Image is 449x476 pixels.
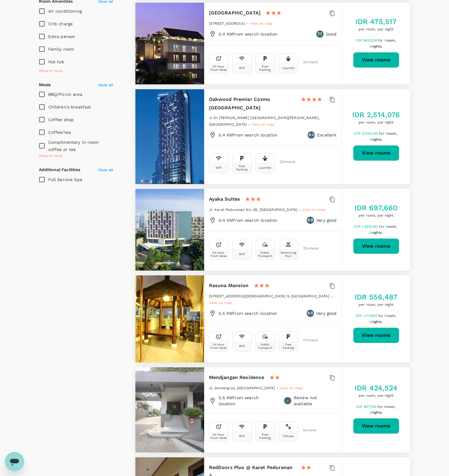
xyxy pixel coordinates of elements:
[356,405,378,409] span: IDR 847,769
[308,132,314,138] span: 9.3
[299,208,302,212] span: -
[303,60,312,64] span: 21 + more
[280,385,303,390] a: View on map
[277,386,280,390] span: -
[294,395,337,407] p: Review not available
[39,153,63,159] span: Show 6 more
[372,44,382,49] span: nights
[282,66,294,70] div: Laundry
[210,343,227,349] div: 24 Hour Front Desk
[48,34,75,39] span: Extra person
[302,208,326,212] span: View on map
[239,434,245,438] div: Wifi
[353,145,399,161] button: View rooms
[48,59,65,64] span: Hot tub
[239,66,245,70] div: Wifi
[280,386,303,390] span: View on map
[39,68,63,74] span: Show 8 more
[209,208,298,212] span: Jl. Karet Pedurenan No. 45, [GEOGRAPHIC_DATA]
[385,405,395,409] span: room,
[209,95,296,112] h6: Oakwood Premier Cozmo [GEOGRAPHIC_DATA]
[251,122,275,127] span: View on map
[48,105,91,109] span: Children's breakfast
[331,294,333,298] span: -
[355,393,397,399] span: per room, per night
[354,224,379,229] span: IDR 1,394,042
[48,140,99,152] span: Complimentary in-room coffee or tea
[209,300,232,305] a: View on map
[352,120,400,126] span: per room, per night
[387,131,397,136] span: room,
[308,310,313,316] span: 8.5
[210,65,227,71] div: 24 Hour Front Desk
[356,17,397,27] h5: IDR 475,517
[303,338,312,342] span: 17 + more
[48,21,73,26] span: Crib charge
[355,213,398,219] span: per room, per night
[48,177,82,182] span: Full Service Spa
[356,27,397,33] span: per room, per night
[352,110,400,120] h5: IDR 2,514,076
[372,230,382,235] span: nights
[48,47,74,52] span: Family room
[48,130,71,135] span: Coffee/tea
[216,166,222,169] div: Wifi
[39,167,81,173] h6: Additional Facilities
[209,116,320,127] span: Jl Dr [PERSON_NAME] [GEOGRAPHIC_DATA][PERSON_NAME], [GEOGRAPHIC_DATA]
[378,38,384,42] span: for
[369,410,383,415] span: 2
[318,31,322,37] span: 7.7
[209,373,264,382] h6: Mendjangan Residence
[239,344,245,348] div: Wifi
[98,83,113,87] span: Clear all
[353,238,399,254] button: View rooms
[355,292,398,302] h5: IDR 556,487
[353,418,399,434] button: View rooms
[369,137,383,142] span: 2
[248,122,251,127] span: -
[209,9,261,17] h6: [GEOGRAPHIC_DATA]
[257,433,274,440] div: Free Parking
[219,310,277,316] p: 0.5 KM from search location
[385,224,398,229] span: 1
[316,310,337,316] p: Very good
[353,52,399,68] a: View rooms
[308,217,313,223] span: 8.9
[209,281,249,290] h6: Rasuna Mansion
[98,168,113,172] span: Clear all
[280,251,297,258] div: Swimming Pool
[257,343,274,349] div: Public Transport
[280,343,297,349] div: Free Parking
[210,433,227,440] div: 24 Hour Front Desk
[246,21,249,26] span: -
[259,166,271,169] div: Laundry
[372,320,382,324] span: nights
[219,217,278,223] p: 0.4 KM from search location
[257,65,274,71] div: Free Parking
[369,44,383,49] span: 2
[384,38,397,42] span: 1
[379,131,385,136] span: for
[386,314,396,318] span: room,
[280,160,289,164] span: 22 + more
[249,21,273,26] a: View on map
[210,251,227,258] div: 24 Hour Front Desk
[209,294,329,298] span: [STREET_ADDRESS][DEMOGRAPHIC_DATA] 9, [GEOGRAPHIC_DATA]
[384,405,396,409] span: 1
[287,398,289,404] span: -
[355,383,397,393] h5: IDR 424,524
[354,131,379,136] span: IDR 5,026,746
[234,164,250,171] div: Free Parking
[209,195,240,203] h6: Ayaka Suites
[369,320,383,324] span: 2
[239,252,245,256] div: Wifi
[355,314,378,318] span: IDR 1,111,695
[355,302,398,308] span: per room, per night
[219,31,278,37] p: 0.4 KM from search location
[48,92,82,97] span: BBQ/Picnic area
[353,327,399,343] button: View rooms
[303,246,312,250] span: 22 + more
[386,38,396,42] span: room,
